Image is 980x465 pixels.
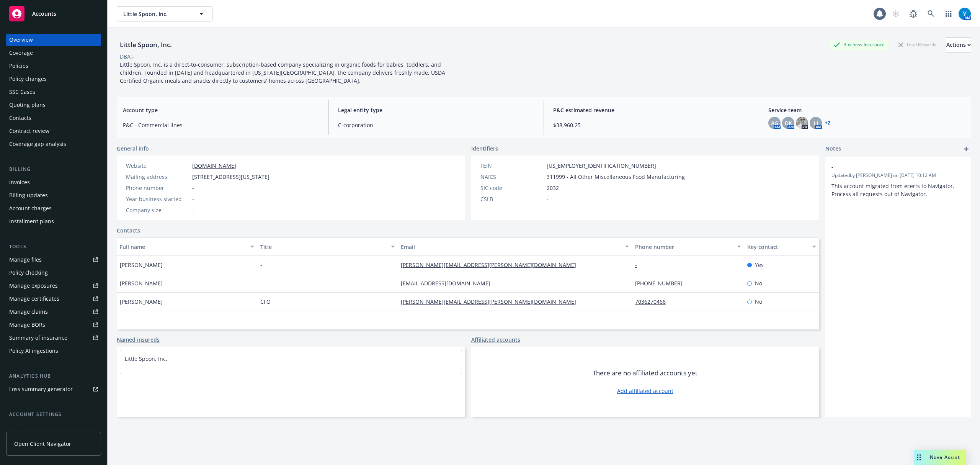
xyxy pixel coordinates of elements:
[6,34,101,46] a: Overview
[6,73,101,85] a: Policy changes
[6,319,101,331] a: Manage BORs
[9,47,33,59] div: Coverage
[6,99,101,111] a: Quoting plans
[914,450,924,465] div: Drag to move
[6,383,101,395] a: Loss summary generator
[6,165,101,173] div: Billing
[9,254,42,266] div: Manage files
[831,182,956,198] span: This account migrated from ecerts to Navigator. Process all requests out of Navigator.
[260,243,386,251] div: Title
[6,332,101,344] a: Summary of insurance
[260,298,271,306] span: CFO
[635,243,733,251] div: Phone number
[9,60,28,72] div: Policies
[831,172,965,179] span: Updated by [PERSON_NAME] on [DATE] 10:12 AM
[32,11,56,17] span: Accounts
[123,10,189,18] span: Little Spoon, Inc.
[9,99,46,111] div: Quoting plans
[6,47,101,59] a: Coverage
[6,254,101,266] a: Manage files
[6,280,101,292] a: Manage exposures
[126,173,189,181] div: Mailing address
[123,121,319,129] span: P&C - Commercial lines
[9,73,47,85] div: Policy changes
[6,60,101,72] a: Policies
[6,202,101,214] a: Account charges
[813,119,818,127] span: LI
[744,237,819,256] button: Key contact
[635,280,689,287] a: [PHONE_NUMBER]
[9,34,33,46] div: Overview
[480,162,544,170] div: FEIN
[120,52,134,61] div: DBA: -
[6,267,101,279] a: Policy checking
[914,450,966,465] button: Nova Assist
[888,6,903,21] a: Start snowing
[796,117,808,129] img: photo
[6,411,101,418] div: Account settings
[930,454,960,460] span: Nova Assist
[6,421,101,434] a: Service team
[192,162,236,169] a: [DOMAIN_NAME]
[635,298,672,305] a: 7036270466
[895,40,940,49] div: Total Rewards
[126,206,189,214] div: Company size
[906,6,921,21] a: Report a Bug
[9,421,42,434] div: Service team
[117,6,212,21] button: Little Spoon, Inc.
[9,112,31,124] div: Contacts
[338,121,534,129] span: C-corporation
[9,319,45,331] div: Manage BORs
[6,372,101,380] div: Analytics hub
[946,38,971,52] div: Actions
[6,125,101,137] a: Contract review
[747,243,808,251] div: Key contact
[9,125,49,137] div: Contract review
[771,119,778,127] span: AG
[9,189,48,201] div: Billing updates
[9,215,54,228] div: Installment plans
[120,261,163,269] span: [PERSON_NAME]
[768,106,965,114] span: Service team
[6,138,101,150] a: Coverage gap analysis
[471,336,520,344] a: Affiliated accounts
[9,267,48,279] div: Policy checking
[126,195,189,203] div: Year business started
[338,106,534,114] span: Legal entity type
[401,243,621,251] div: Email
[959,8,971,20] img: photo
[6,3,101,25] a: Accounts
[117,226,140,234] a: Contacts
[125,355,167,362] a: Little Spoon, Inc.
[120,298,163,306] span: [PERSON_NAME]
[192,184,194,192] span: -
[260,279,262,287] span: -
[755,261,764,269] span: Yes
[617,387,673,395] a: Add affiliated account
[401,298,582,305] a: [PERSON_NAME][EMAIL_ADDRESS][PERSON_NAME][DOMAIN_NAME]
[401,280,497,287] a: [EMAIL_ADDRESS][DOMAIN_NAME]
[9,293,59,305] div: Manage certificates
[632,237,745,256] button: Phone number
[9,176,30,188] div: Invoices
[120,279,163,287] span: [PERSON_NAME]
[6,306,101,318] a: Manage claims
[117,336,160,344] a: Named insureds
[825,144,841,154] span: Notes
[192,206,194,214] span: -
[593,368,697,378] span: There are no affiliated accounts yet
[6,176,101,188] a: Invoices
[126,162,189,170] div: Website
[117,237,257,256] button: Full name
[547,162,656,170] span: [US_EMPLOYER_IDENTIFICATION_NUMBER]
[6,293,101,305] a: Manage certificates
[553,106,750,114] span: P&C estimated revenue
[6,243,101,251] div: Tools
[120,61,447,84] span: Little Spoon, Inc. is a direct-to-consumer, subscription-based company specializing in organic fo...
[962,144,971,154] a: add
[547,184,559,192] span: 2032
[831,163,945,171] span: -
[6,215,101,228] a: Installment plans
[9,86,35,98] div: SSC Cases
